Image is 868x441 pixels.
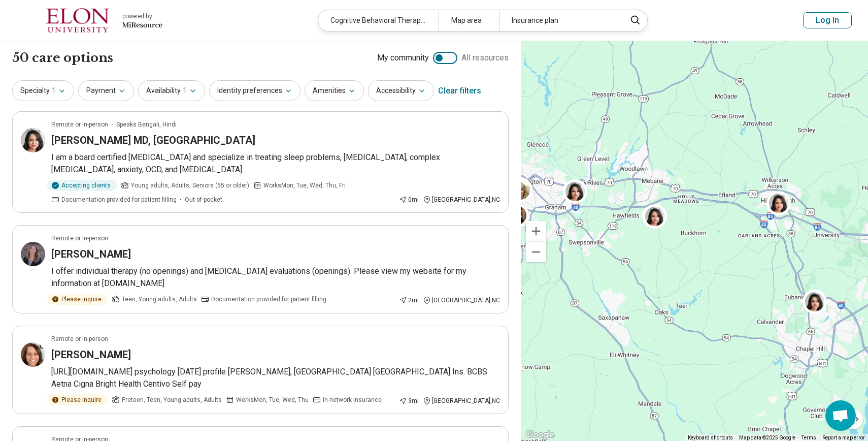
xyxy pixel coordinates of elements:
[461,52,509,64] span: All resources
[51,366,500,390] p: [URL][DOMAIN_NAME] psychology [DATE] profile [PERSON_NAME], [GEOGRAPHIC_DATA] [GEOGRAPHIC_DATA] I...
[47,394,108,405] div: Please inquire
[399,396,419,405] div: 3 mi
[423,195,500,204] div: [GEOGRAPHIC_DATA] , NC
[183,85,187,96] span: 1
[526,221,546,241] button: Zoom in
[131,181,249,190] span: Young adults, Adults, Seniors (65 or older)
[438,79,481,103] div: Clear filters
[78,80,134,101] button: Payment
[802,435,816,440] a: Terms (opens in new tab)
[51,120,108,129] p: Remote or In-person
[122,12,162,21] div: powered by
[236,395,309,404] span: Works Mon, Tue, Wed, Thu
[122,295,197,304] span: Teen, Young adults, Adults
[368,80,434,101] button: Accessibility
[61,195,177,204] span: Documentation provided for patient filling
[51,151,500,176] p: I am a board certified [MEDICAL_DATA] and specialize in treating sleep problems, [MEDICAL_DATA], ...
[263,181,346,190] span: Works Mon, Tue, Wed, Thu, Fri
[185,195,222,204] span: Out-of-pocket
[822,435,865,440] a: Report a map error
[825,400,856,431] div: Open chat
[803,12,852,28] button: Log In
[51,133,255,147] h3: [PERSON_NAME] MD, [GEOGRAPHIC_DATA]
[51,247,131,261] h3: [PERSON_NAME]
[209,80,301,101] button: Identity preferences
[47,180,117,191] div: Accepting clients
[51,234,108,243] p: Remote or In-person
[499,10,619,31] div: Insurance plan
[439,10,499,31] div: Map area
[305,80,364,101] button: Amenities
[12,49,113,67] h1: 50 care options
[51,348,131,362] h3: [PERSON_NAME]
[51,265,500,290] p: I offer individual therapy (no openings) and [MEDICAL_DATA] evaluations (openings). Please view m...
[323,395,382,404] span: In-network insurance
[16,8,162,33] a: Elon Universitypowered by
[526,242,546,262] button: Zoom out
[423,296,500,305] div: [GEOGRAPHIC_DATA] , NC
[138,80,205,101] button: Availability1
[51,334,108,343] p: Remote or In-person
[12,80,74,101] button: Specialty1
[116,120,177,129] span: Speaks Bengali, Hindi
[52,85,56,96] span: 1
[399,296,419,305] div: 2 mi
[211,295,326,304] span: Documentation provided for patient filling
[122,395,222,404] span: Preteen, Teen, Young adults, Adults
[399,195,419,204] div: 0 mi
[318,10,439,31] div: Cognitive Behavioral Therapy (CBT)
[423,396,500,405] div: [GEOGRAPHIC_DATA] , NC
[47,294,108,305] div: Please inquire
[739,435,795,440] span: Map data ©2025 Google
[377,52,429,64] span: My community
[46,8,110,33] img: Elon University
